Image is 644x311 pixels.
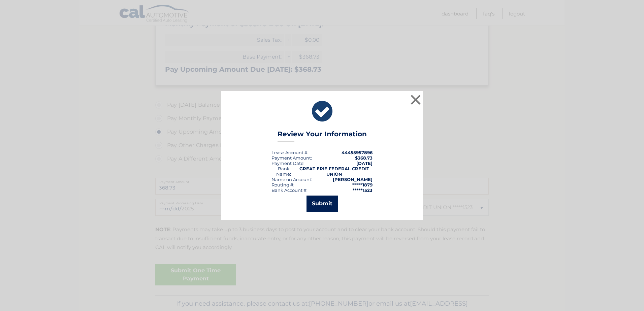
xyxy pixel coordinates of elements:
[271,161,303,166] span: Payment Date
[271,161,304,166] div: :
[271,150,309,155] div: Lease Account #:
[355,155,373,161] span: $368.73
[278,130,367,142] h3: Review Your Information
[307,196,338,212] button: Submit
[409,93,422,106] button: ×
[271,187,308,193] div: Bank Account #:
[271,177,312,182] div: Name on Account:
[299,166,369,177] strong: GREAT ERIE FEDERAL CREDIT UNION
[342,150,373,155] strong: 44455957896
[271,166,296,177] div: Bank Name:
[333,177,373,182] strong: [PERSON_NAME]
[271,182,294,187] div: Routing #:
[271,155,312,161] div: Payment Amount:
[356,161,373,166] span: [DATE]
